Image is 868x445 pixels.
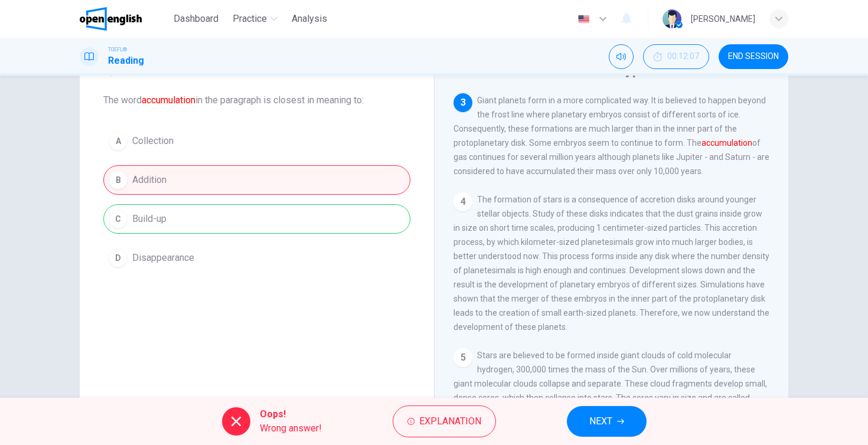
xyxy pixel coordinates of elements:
span: Analysis [292,12,327,26]
button: Dashboard [169,8,223,30]
span: NEXT [589,413,612,430]
div: Mute [609,44,634,69]
font: accumulation [142,94,195,106]
button: NEXT [567,406,647,437]
button: Explanation [393,405,496,437]
span: Giant planets form in a more complicated way. It is believed to happen beyond the frost line wher... [453,96,769,176]
font: accumulation [701,138,752,148]
img: Profile picture [663,9,681,28]
div: 3 [453,93,472,112]
span: Practice [233,12,267,26]
span: Wrong answer! [260,421,322,436]
button: END SESSION [719,44,788,69]
img: OpenEnglish logo [80,7,142,31]
div: 4 [453,192,472,211]
span: 00:12:07 [667,52,699,61]
img: en [576,15,591,24]
span: END SESSION [728,52,779,61]
span: Dashboard [174,12,218,26]
span: Stars are believed to be formed inside giant clouds of cold molecular hydrogen, 300,000 times the... [453,351,767,417]
div: 5 [453,348,472,367]
div: Hide [643,44,709,69]
span: The formation of stars is a consequence of accretion disks around younger stellar objects. Study ... [453,195,769,332]
div: [PERSON_NAME] [691,12,755,26]
button: Practice [228,8,282,30]
h1: Reading [108,54,144,68]
a: OpenEnglish logo [80,7,169,31]
span: The word in the paragraph is closest in meaning to: [103,93,410,107]
button: 00:12:07 [643,44,709,69]
span: Oops! [260,407,322,421]
button: Analysis [287,8,332,30]
span: Explanation [419,413,481,430]
span: TOEFL® [108,45,127,54]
